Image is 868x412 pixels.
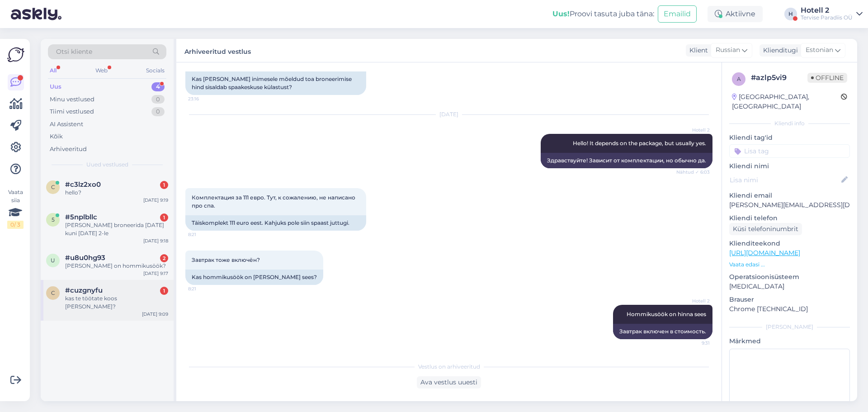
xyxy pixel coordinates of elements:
[759,46,798,55] div: Klienditugi
[65,189,168,197] div: hello?
[730,175,840,185] input: Lisa nimi
[50,107,94,116] div: Tiimi vestlused
[729,133,850,142] p: Kliendi tag'id
[7,221,24,229] div: 0 / 3
[56,47,92,57] span: Otsi kliente
[729,272,850,282] p: Operatsioonisüsteem
[729,282,850,291] p: [MEDICAL_DATA]
[737,76,741,82] span: a
[151,107,165,116] div: 0
[65,254,105,262] span: #u8u0hg93
[51,289,55,296] span: c
[50,132,63,141] div: Kõik
[729,161,850,171] p: Kliendi nimi
[192,256,260,263] span: Завтрак тоже включён?
[188,285,222,292] span: 8:21
[729,323,850,331] div: [PERSON_NAME]
[50,120,83,129] div: AI Assistent
[729,304,850,314] p: Chrome [TECHNICAL_ID]
[801,14,853,21] div: Tervise Paradiis OÜ
[160,287,168,295] div: 1
[188,95,222,102] span: 23:16
[729,295,850,304] p: Brauser
[729,260,850,269] p: Vaata edasi ...
[65,221,168,237] div: [PERSON_NAME] broneerida [DATE] kuni [DATE] 2-le
[144,65,166,76] div: Socials
[541,153,712,168] div: Здравствуйте! Зависит от комплектации, но обычно да.
[184,44,251,57] label: Arhiveeritud vestlus
[573,140,706,147] span: Hello! It depends on the package, but usually yes.
[51,184,55,190] span: c
[801,7,853,14] div: Hotell 2
[94,65,109,76] div: Web
[160,181,168,189] div: 1
[418,363,480,371] span: Vestlus on arhiveeritud
[801,7,863,21] a: Hotell 2Tervise Paradiis OÜ
[143,237,168,244] div: [DATE] 9:18
[729,239,850,248] p: Klienditeekond
[729,223,802,235] div: Küsi telefoninumbrit
[86,161,128,169] span: Uued vestlused
[729,191,850,200] p: Kliendi email
[192,194,357,209] span: Комплектация за 111 евро. Тут, к сожалению, не написано про спа.
[50,145,87,154] div: Arhiveeritud
[151,95,165,104] div: 0
[50,82,61,91] div: Uus
[729,144,850,158] input: Lisa tag
[65,180,101,189] span: #c3lz2xo0
[52,216,55,223] span: 5
[729,249,800,257] a: [URL][DOMAIN_NAME]
[185,270,323,285] div: Kas hommikusöök on [PERSON_NAME] sees?
[807,73,847,83] span: Offline
[65,294,168,311] div: kas te töötate koos [PERSON_NAME]?
[676,127,710,133] span: Hotell 2
[676,298,710,304] span: Hotell 2
[613,324,712,339] div: Завтрак включен в стоимость.
[185,215,366,231] div: Täiskomplekt 111 euro eest. Kahjuks pole siin spaast juttugi.
[784,8,797,20] div: H
[417,376,481,388] div: Ava vestlus uuesti
[729,119,850,128] div: Kliendi info
[552,9,570,18] b: Uus!
[7,46,24,63] img: Askly Logo
[729,200,850,210] p: [PERSON_NAME][EMAIL_ADDRESS][DOMAIN_NAME]
[676,340,710,346] span: 9:31
[143,197,168,204] div: [DATE] 9:19
[142,311,168,317] div: [DATE] 9:09
[686,46,708,55] div: Klient
[65,286,103,294] span: #cuzgnyfu
[185,110,712,118] div: [DATE]
[160,213,168,222] div: 1
[806,45,833,55] span: Estonian
[65,262,168,270] div: [PERSON_NAME] on hommikusöök?
[143,270,168,277] div: [DATE] 9:17
[48,65,58,76] div: All
[627,311,706,317] span: Hommikusöök on hinna sees
[552,9,654,19] div: Proovi tasuta juba täna:
[7,188,24,229] div: Vaata siia
[65,213,97,221] span: #5nplbllc
[729,336,850,346] p: Märkmed
[160,254,168,262] div: 2
[708,6,763,22] div: Aktiivne
[50,95,94,104] div: Minu vestlused
[751,72,807,83] div: # azlp5vi9
[729,213,850,223] p: Kliendi telefon
[185,71,366,95] div: Kas [PERSON_NAME] inimesele mõeldud toa broneerimise hind sisaldab spaakeskuse külastust?
[732,92,841,111] div: [GEOGRAPHIC_DATA], [GEOGRAPHIC_DATA]
[716,45,740,55] span: Russian
[151,82,165,91] div: 4
[658,5,697,23] button: Emailid
[676,169,710,175] span: Nähtud ✓ 6:03
[51,257,55,264] span: u
[188,231,222,238] span: 8:21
